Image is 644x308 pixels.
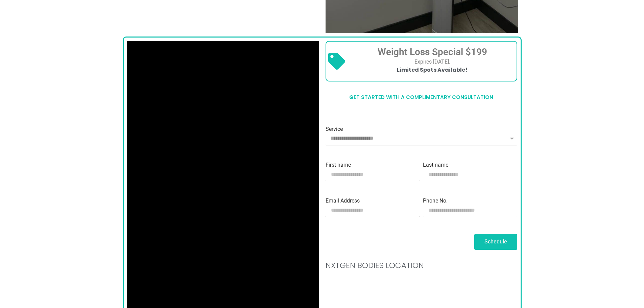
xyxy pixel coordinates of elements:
label: Last name [423,162,448,168]
label: Phone No. [423,198,448,204]
b: Limited Spots Available! [397,66,468,74]
span: Schedule [484,239,507,244]
span: Weight Loss Special $199 [378,46,487,57]
p: Expires [DATE]. [350,58,515,66]
label: First name [326,162,351,168]
button: Schedule [474,234,517,250]
h2: Get started with a complimentary consultation [326,88,517,106]
label: Email Address [326,198,360,204]
label: Service [326,126,343,132]
h2: NxtGen Bodies Location [326,257,517,275]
